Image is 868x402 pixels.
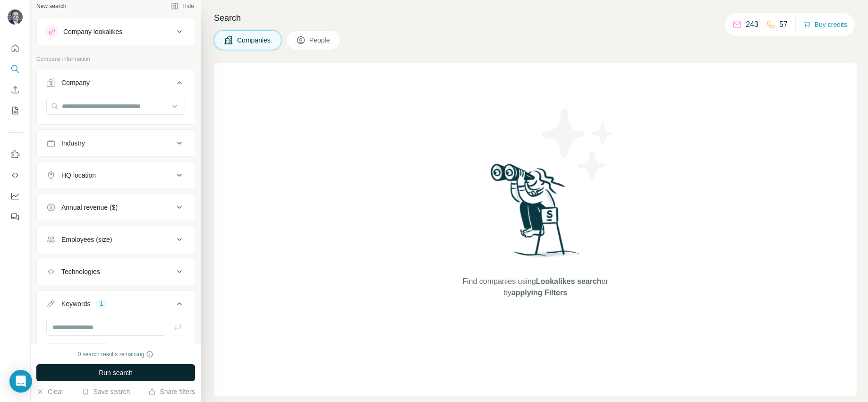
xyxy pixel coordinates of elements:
button: Employees (size) [37,228,195,251]
div: New search [36,2,66,10]
div: Company lookalikes [63,27,122,36]
div: Keywords [61,299,90,308]
button: Company lookalikes [37,20,195,43]
div: 0 search results remaining [78,350,154,359]
button: Annual revenue ($) [37,196,195,219]
button: My lists [8,102,23,119]
span: Run search [99,368,133,377]
button: Buy credits [803,18,847,31]
p: 243 [746,19,758,30]
button: Keywords1 [37,292,195,319]
span: Find companies using or by [460,276,611,299]
button: Clear [36,387,63,396]
h4: Search [214,11,857,25]
button: Save search [82,387,130,396]
button: Enrich CSV [8,81,23,98]
div: HQ location [61,171,96,180]
button: Use Surfe on LinkedIn [8,146,23,163]
button: Dashboard [8,188,23,205]
button: Technologies [37,260,195,283]
div: Open Intercom Messenger [9,370,32,393]
button: Quick start [8,40,23,57]
p: 57 [779,19,788,30]
span: Companies [237,35,272,45]
p: Company information [36,55,195,63]
button: Feedback [8,208,23,225]
div: Technologies [61,267,100,276]
div: Annual revenue ($) [61,203,118,212]
div: Company [61,78,90,87]
button: Industry [37,132,195,154]
div: 1 [96,299,107,308]
span: Lookalikes search [536,277,602,285]
span: People [309,35,331,45]
button: Use Surfe API [8,167,23,184]
img: Surfe Illustration - Stars [536,101,621,186]
div: Employees (size) [61,235,112,244]
div: Industry [61,138,85,148]
span: applying Filters [511,289,567,297]
img: Surfe Illustration - Woman searching with binoculars [486,161,585,266]
button: Company [37,71,195,98]
button: Search [8,60,23,77]
button: Run search [36,364,195,381]
img: Avatar [8,9,23,25]
button: HQ location [37,164,195,187]
button: Share filters [148,387,195,396]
